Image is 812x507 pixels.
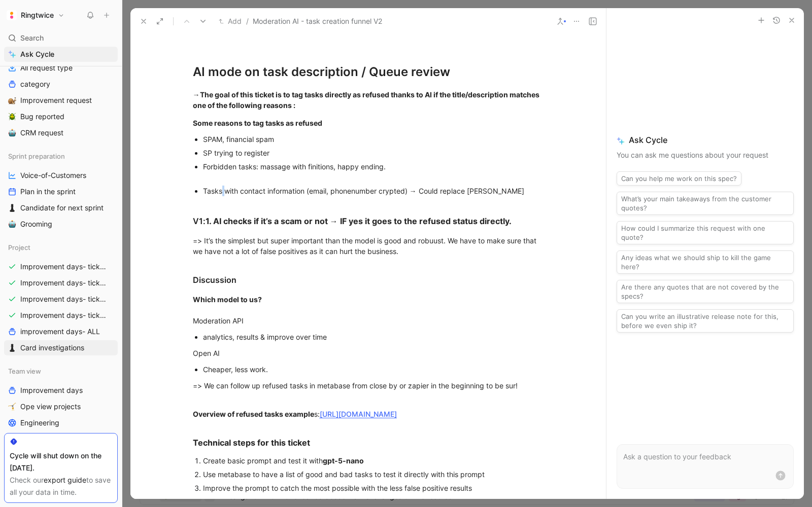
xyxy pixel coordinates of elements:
[6,94,18,106] button: 🐌
[7,10,17,20] img: Ringtwice
[6,218,18,230] button: 🤖
[8,151,65,161] span: Sprint preparation
[193,380,544,391] div: => We can follow up refused tasks in metabase from close by or zapier in the beginning to be sur!
[8,113,16,121] img: 🪲
[4,47,118,62] a: Ask Cycle
[20,402,81,412] span: Ope view projects
[44,476,86,484] a: export guide
[320,410,397,418] u: [URL][DOMAIN_NAME]
[4,77,118,92] a: category
[203,332,544,342] div: analytics, results & improve over time
[4,240,118,355] div: ProjectImprovement days- tickets tackled ALLImprovement days- tickets ready- ReactImprovement day...
[4,399,118,414] a: 🤸Ope view projects
[617,309,794,333] button: Can you write an illustrative release note for this, before we even ship it?
[6,401,18,413] button: 🤸
[193,63,544,81] div: AI mode on task description / Queue review
[203,148,544,158] div: SP trying to register
[193,89,544,111] div: →
[4,292,118,307] a: Improvement days- tickets ready- backend
[20,219,52,229] span: Grooming
[8,129,16,137] img: 🤖
[617,192,794,215] button: What’s your main takeaways from the customer quotes?
[193,294,544,326] div: Moderation API
[203,469,544,480] div: Use metabase to have a list of good and bad tasks to test it directly with this prompt
[4,184,118,199] a: Plan in the sprint
[4,8,67,22] button: RingtwiceRingtwice
[4,415,118,430] a: Engineering
[8,366,41,376] span: Team view
[20,203,104,213] span: Candidate for next sprint
[617,280,794,303] button: Are there any quotes that are not covered by the specs?
[4,168,118,183] a: Voice-of-Customers
[20,262,107,272] span: Improvement days- tickets tackled ALL
[20,63,73,73] span: All request type
[20,385,83,395] span: Improvement days
[6,342,18,354] button: ♟️
[4,308,118,323] a: Improvement days- tickets ready-legacy
[20,187,76,197] span: Plan in the sprint
[193,90,541,110] strong: The goal of this ticket is to tag tasks directly as refused thanks to AI if the title/description...
[4,149,118,164] div: Sprint preparation
[617,250,794,274] button: Any ideas what we should ship to kill the game here?
[4,324,118,339] a: improvement days- ALL
[4,109,118,124] a: 🪲Bug reported
[8,242,30,252] span: Project
[20,278,107,288] span: Improvement days- tickets ready- React
[4,30,118,46] div: Search
[10,450,112,474] div: Cycle will shut down on the [DATE].
[4,275,118,291] a: Improvement days- tickets ready- React
[4,60,118,76] a: All request type
[203,496,544,507] div: Create Service linked to this prompt to be called in task create controller
[4,259,118,274] a: Improvement days- tickets tackled ALL
[193,295,262,304] strong: Which model to us?
[617,171,741,186] button: Can you help me work on this spec?
[20,79,50,89] span: category
[203,364,544,375] div: Cheaper, less work.
[203,455,544,466] div: Create basic prompt and test it with
[4,216,118,232] a: 🤖Grooming
[20,343,84,353] span: Card investigations
[206,216,512,226] strong: 1. AI checks if it’s a scam or not → IF yes it goes to the refused status directly.
[4,9,118,140] div: Day to day💾 All for exportcheckokr et iterationAll request typecategory🐌Improvement request🪲Bug r...
[4,383,118,398] a: Improvement days
[617,134,794,146] span: Ask Cycle
[4,431,118,447] a: 🧞‍♂️Product view
[193,410,314,418] strong: Overview of refused tasks example
[21,11,54,20] h1: Ringtwice
[203,186,544,196] div: Tasks with contact information (email, phonenumber crypted) → Could replace [PERSON_NAME]
[8,204,16,212] img: ♟️
[193,274,544,286] div: Discussion
[253,15,382,27] span: Moderation AI - task creation funnel V2
[4,93,118,108] a: 🐌Improvement request
[4,364,118,495] div: Team viewImprovement days🤸Ope view projectsEngineering🧞‍♂️Product view🔢Data view💌Market view🤸Ope ...
[617,149,794,161] p: You can ask me questions about your request
[4,200,118,215] a: ♟️Candidate for next sprint
[20,112,64,122] span: Bug reported
[193,398,544,419] div: s:
[4,240,118,255] div: Project
[193,348,544,358] div: Open AI
[20,128,63,138] span: CRM request
[20,32,44,44] span: Search
[20,327,100,337] span: improvement days- ALL
[4,125,118,140] a: 🤖CRM request
[4,364,118,379] div: Team view
[10,474,112,498] div: Check our to save all your data in time.
[20,48,54,60] span: Ask Cycle
[4,149,118,232] div: Sprint preparationVoice-of-CustomersPlan in the sprint♟️Candidate for next sprint🤖Grooming
[246,15,249,27] span: /
[193,438,310,448] strong: Technical steps for this ticket
[8,403,16,411] img: 🤸
[216,15,244,27] button: Add
[193,235,544,257] div: => It’s the simplest but super important than the model is good and robuust. We have to make sure...
[193,203,544,227] div: V1:
[323,456,364,465] strong: gpt-5-nano
[20,310,107,320] span: Improvement days- tickets ready-legacy
[193,119,322,127] strong: Some reasons to tag tasks as refused
[6,127,18,139] button: 🤖
[617,221,794,244] button: How could I summarize this request with one quote?
[203,483,544,493] div: Improve the prompt to catch the most possible with the less false positive results
[20,418,59,428] span: Engineering
[203,134,544,144] div: SPAM, financial spam
[8,344,16,352] img: ♟️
